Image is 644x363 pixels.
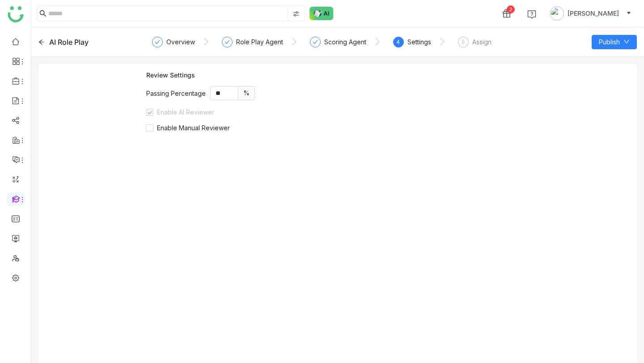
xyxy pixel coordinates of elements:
[236,37,283,47] div: Role Play Agent
[8,6,24,22] img: logo
[550,6,564,21] img: avatar
[243,89,250,97] span: %
[472,37,491,47] div: Assign
[310,37,366,53] div: Scoring Agent
[462,38,465,45] span: 5
[222,37,283,53] div: Role Play Agent
[49,37,89,47] div: AI Role Play
[309,7,334,20] img: ask-buddy-normal.svg
[153,108,218,116] span: Enable AI Reviewer
[146,71,529,79] div: Review Settings
[153,124,233,132] span: Enable Manual Reviewer
[599,37,620,47] span: Publish
[152,37,195,53] div: Overview
[292,10,300,17] img: search-type.svg
[548,6,633,21] button: [PERSON_NAME]
[407,37,431,47] div: Settings
[146,90,206,97] div: Passing Percentage
[527,10,536,19] img: help.svg
[166,37,195,47] div: Overview
[507,5,515,13] div: 2
[568,9,619,18] span: [PERSON_NAME]
[592,35,637,49] button: Publish
[393,37,431,53] div: 4Settings
[324,37,366,47] div: Scoring Agent
[397,38,400,45] span: 4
